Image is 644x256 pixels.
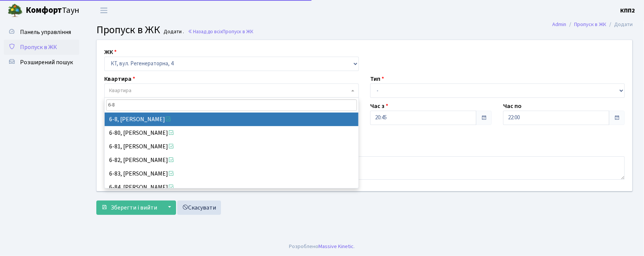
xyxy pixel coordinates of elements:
label: Тип [370,74,384,83]
span: Розширений пошук [20,58,73,66]
span: Пропуск в ЖК [222,28,253,35]
div: Розроблено . [289,242,355,251]
span: Таун [26,4,79,17]
button: Зберегти і вийти [96,200,162,215]
label: Квартира [104,74,135,83]
li: 6-8, [PERSON_NAME] [105,113,358,126]
a: Назад до всіхПропуск в ЖК [188,28,253,35]
a: Розширений пошук [4,55,79,70]
a: Пропуск в ЖК [574,20,606,28]
span: Пропуск в ЖК [20,43,57,51]
span: Зберегти і вийти [111,204,157,212]
a: Пропуск в ЖК [4,40,79,55]
a: Admin [552,20,566,28]
span: Панель управління [20,28,71,36]
li: 6-81, [PERSON_NAME] [105,140,358,153]
label: Час з [370,102,388,111]
img: logo.png [8,3,23,18]
li: 6-83, [PERSON_NAME] [105,167,358,180]
span: Квартира [109,87,131,94]
label: ЖК [104,48,117,57]
a: КПП2 [620,6,635,15]
a: Massive Kinetic [319,242,354,250]
b: Комфорт [26,4,62,16]
a: Скасувати [177,200,221,215]
small: Додати . [162,29,184,35]
span: Пропуск в ЖК [96,22,160,37]
label: Час по [503,102,522,111]
a: Панель управління [4,25,79,40]
li: 6-80, [PERSON_NAME] [105,126,358,140]
li: 6-84, [PERSON_NAME] [105,180,358,194]
li: Додати [606,20,633,29]
nav: breadcrumb [541,17,644,32]
b: КПП2 [620,6,635,15]
li: 6-82, [PERSON_NAME] [105,153,358,167]
button: Переключити навігацію [94,4,113,17]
